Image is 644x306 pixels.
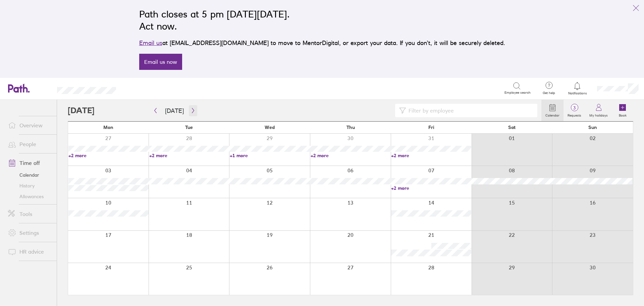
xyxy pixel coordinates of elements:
[391,185,471,191] a: +2 more
[541,100,563,121] a: Calendar
[3,170,57,180] a: Calendar
[541,112,563,118] label: Calendar
[612,100,633,121] a: Book
[588,125,597,130] span: Sun
[391,152,471,159] a: +2 more
[149,152,229,159] a: +2 more
[567,91,588,95] span: Notifications
[3,245,57,258] a: HR advice
[428,125,434,130] span: Fri
[346,125,355,130] span: Thu
[139,8,505,32] h2: Path closes at 5 pm [DATE][DATE]. Act now.
[3,191,57,202] a: Allowances
[504,91,531,95] span: Employee search
[585,112,612,118] label: My holidays
[563,112,585,118] label: Requests
[139,38,505,48] p: at [EMAIL_ADDRESS][DOMAIN_NAME] to move to MentorDigital, or export your data. If you don’t, it w...
[103,125,113,130] span: Mon
[68,152,149,159] a: +2 more
[265,125,275,130] span: Wed
[3,180,57,191] a: History
[160,105,189,116] button: [DATE]
[3,207,57,221] a: Tools
[585,100,612,121] a: My holidays
[406,104,533,117] input: Filter by employee
[563,105,585,111] span: 3
[3,226,57,239] a: Settings
[139,39,162,46] a: Email us
[615,112,631,118] label: Book
[563,100,585,121] a: 3Requests
[311,152,391,159] a: +2 more
[139,54,182,70] a: Email us now
[567,81,588,95] a: Notifications
[538,91,560,95] span: Get help
[508,125,516,130] span: Sat
[3,156,57,170] a: Time off
[185,125,193,130] span: Tue
[3,137,57,151] a: People
[134,85,151,91] div: Search
[3,119,57,132] a: Overview
[230,152,310,159] a: +1 more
